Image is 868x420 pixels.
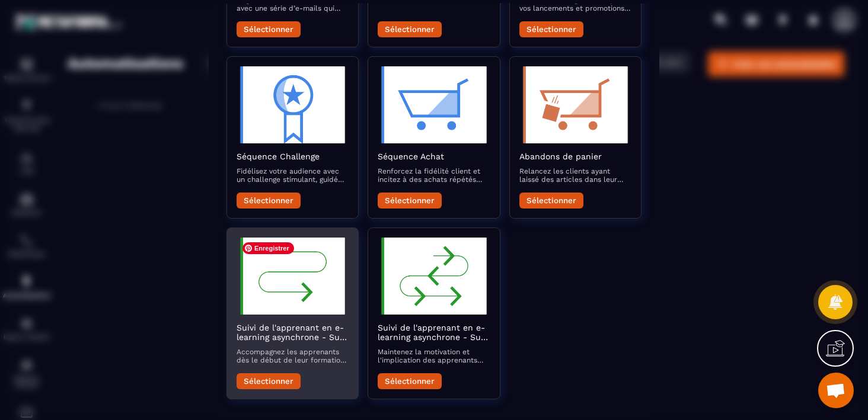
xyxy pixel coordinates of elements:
h2: Suivi de l'apprenant en e-learning asynchrone - Suivi du démarrage [237,322,349,341]
p: Maintenez la motivation et l'implication des apprenants avec des e-mails réguliers pendant leur p... [378,347,490,364]
img: automation-objective-icon [519,66,631,143]
p: Accompagnez les apprenants dès le début de leur formation en e-learning asynchrone pour assurer u... [237,347,349,364]
img: automation-objective-icon [237,66,349,143]
img: automation-objective-icon [237,237,349,314]
img: automation-objective-icon [378,237,490,314]
h2: Suivi de l'apprenant en e-learning asynchrone - Suivi en cours de formation [378,322,490,341]
h2: Séquence Achat [378,151,490,161]
button: Sélectionner [237,192,301,208]
button: Sélectionner [378,373,442,389]
button: Sélectionner [237,21,301,37]
span: Enregistrer [242,242,294,254]
h2: Séquence Challenge [237,151,349,161]
button: Sélectionner [519,21,583,37]
div: Ouvrir le chat [818,373,854,408]
h2: Abandons de panier [519,151,631,161]
img: automation-objective-icon [378,66,490,143]
p: Renforcez la fidélité client et incitez à des achats répétés avec des e-mails post-achat qui valo... [378,166,490,183]
button: Sélectionner [519,192,583,208]
button: Sélectionner [378,192,442,208]
button: Sélectionner [237,373,301,389]
p: Fidélisez votre audience avec un challenge stimulant, guidé par des e-mails encourageants et éduc... [237,166,349,183]
button: Sélectionner [378,21,442,37]
p: Relancez les clients ayant laissé des articles dans leur panier avec une séquence d'emails rappel... [519,166,631,183]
